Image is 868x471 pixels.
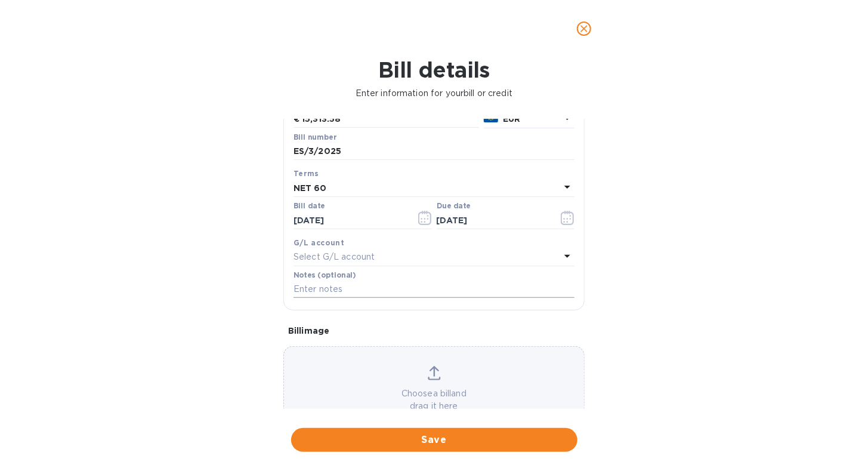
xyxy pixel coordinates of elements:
[503,114,520,124] b: EUR
[570,14,598,43] button: close
[294,281,574,298] input: Enter notes
[284,387,584,412] p: Choose a bill and drag it here
[294,251,375,263] p: Select G/L account
[288,325,580,337] p: Bill image
[294,110,302,128] div: €
[294,183,327,193] b: NET 60
[294,143,574,161] input: Enter bill number
[294,134,336,141] label: Bill number
[291,428,577,452] button: Save
[294,272,356,279] label: Notes (optional)
[10,57,858,82] h1: Bill details
[302,110,479,128] input: € Enter bill amount
[10,87,858,100] p: Enter information for your bill or credit
[294,238,344,247] b: G/L account
[301,433,568,447] span: Save
[294,169,319,178] b: Terms
[437,211,549,229] input: Due date
[437,203,471,210] label: Due date
[294,211,406,229] input: Select date
[294,203,325,210] label: Bill date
